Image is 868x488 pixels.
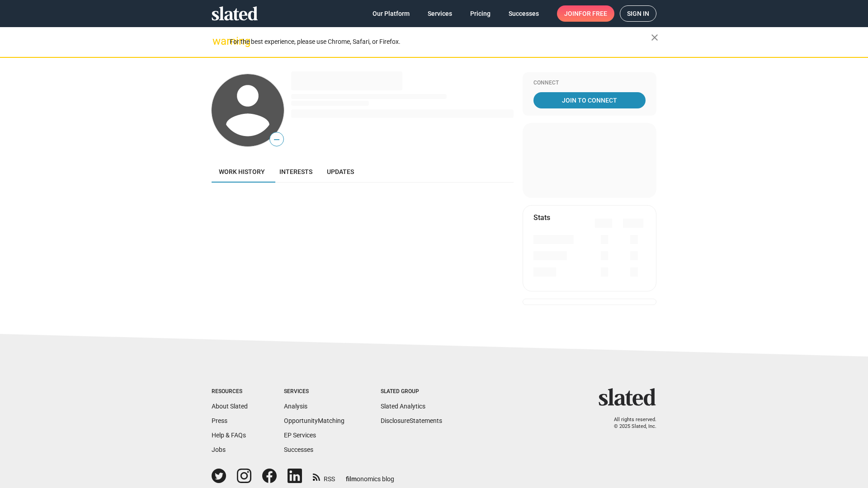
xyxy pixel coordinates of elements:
span: film [346,475,357,483]
span: Services [428,5,452,22]
a: Slated Analytics [381,403,425,410]
a: Sign in [620,5,656,22]
p: All rights reserved. © 2025 Slated, Inc. [604,417,656,430]
span: Our Platform [373,5,410,22]
a: Services [420,5,459,22]
a: Jobs [212,446,226,453]
a: OpportunityMatching [284,417,344,424]
mat-icon: close [649,32,660,43]
a: About Slated [212,403,248,410]
span: for free [579,5,607,22]
span: Join [564,5,607,22]
a: Press [212,417,227,424]
span: Join To Connect [535,92,644,108]
div: Services [284,388,344,395]
span: Updates [327,168,354,175]
a: Analysis [284,403,307,410]
a: RSS [313,469,335,483]
span: Pricing [470,5,491,22]
span: — [270,134,283,145]
a: Successes [284,446,313,453]
a: Interests [272,161,320,183]
a: Our Platform [365,5,417,22]
a: Help & FAQs [212,432,246,439]
a: Updates [320,161,361,183]
a: Joinfor free [557,5,614,22]
a: DisclosureStatements [381,417,442,424]
div: For the best experience, please use Chrome, Safari, or Firefox. [230,36,651,48]
mat-card-title: Stats [533,213,550,222]
a: Successes [501,5,546,22]
a: filmonomics blog [346,468,394,483]
span: Sign in [627,6,649,21]
div: Resources [212,388,248,395]
div: Connect [533,80,646,87]
a: EP Services [284,432,316,439]
a: Join To Connect [533,92,646,108]
a: Pricing [463,5,498,22]
a: Work history [212,161,272,183]
span: Work history [219,168,265,175]
mat-icon: warning [212,36,223,47]
span: Successes [509,5,539,22]
span: Interests [279,168,312,175]
div: Slated Group [381,388,442,395]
